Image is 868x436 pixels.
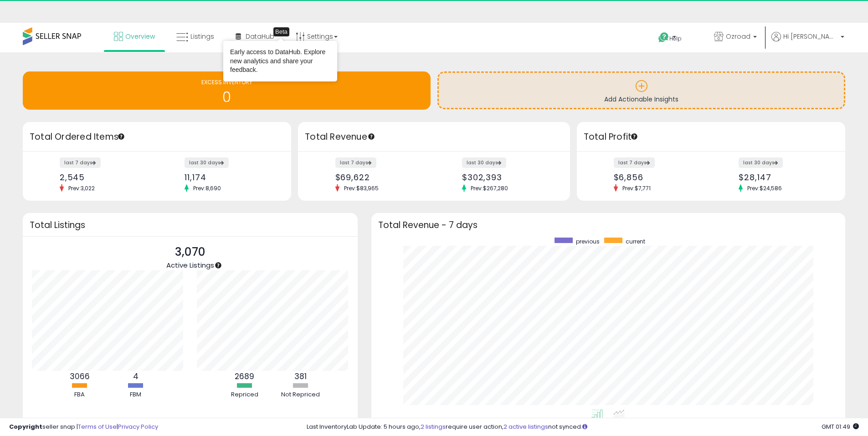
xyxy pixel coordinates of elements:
span: Prev: $7,771 [618,184,655,192]
p: 3,070 [166,243,214,261]
div: 11,174 [185,172,275,182]
a: Help [651,25,699,52]
i: Get Help [658,32,669,43]
span: Listings [190,32,214,41]
label: last 30 days [185,157,229,168]
a: DataHub [229,23,281,50]
span: Active Listings [166,260,214,270]
h3: Total Revenue [305,131,563,143]
span: Prev: $24,586 [743,184,786,192]
span: Ozroad [726,32,750,41]
span: Help [669,35,682,42]
span: Hi [PERSON_NAME] [783,32,838,41]
span: current [626,238,645,245]
i: Click here to read more about un-synced listings. [582,424,587,430]
label: last 30 days [739,157,783,168]
span: Prev: 3,022 [64,184,99,192]
div: Repriced [217,390,272,399]
h3: Total Profit [584,131,838,143]
div: Tooltip anchor [117,132,125,141]
div: $28,147 [739,172,829,182]
span: DataHub [246,32,274,41]
span: Overview [125,32,155,41]
div: seller snap | | [9,423,158,431]
b: 3066 [70,371,90,382]
h1: 0 [27,90,426,105]
span: Prev: 8,690 [189,184,226,192]
div: 2,545 [60,172,150,182]
div: Tooltip anchor [367,132,375,141]
b: 2689 [235,371,254,382]
a: Listings [169,23,221,50]
b: 381 [294,371,307,382]
a: Add Actionable Insights [439,73,844,108]
div: Last InventoryLab Update: 5 hours ago, require user action, not synced. [307,423,859,431]
span: Prev: $267,280 [466,184,513,192]
label: last 30 days [462,157,506,168]
div: $302,393 [462,172,554,182]
a: 2 active listings [503,422,548,431]
label: last 7 days [335,157,376,168]
div: FBM [108,390,163,399]
a: Hi [PERSON_NAME] [771,32,844,52]
div: Early access to DataHub. Explore new analytics and share your feedback. [230,48,330,75]
a: Settings [289,23,344,50]
h3: Total Listings [30,222,351,228]
div: Tooltip anchor [273,27,289,36]
div: Tooltip anchor [630,132,638,141]
div: FBA [52,390,107,399]
span: Add Actionable Insights [604,95,678,104]
div: Not Repriced [273,390,328,399]
span: 2025-09-9 01:49 GMT [822,422,859,431]
h3: Total Ordered Items [30,131,284,143]
a: Terms of Use [78,422,117,431]
h3: Total Revenue - 7 days [378,222,838,228]
label: last 7 days [60,157,101,168]
a: Ozroad [707,23,764,52]
div: $6,856 [614,172,704,182]
span: previous [576,238,600,245]
div: $69,622 [335,172,427,182]
b: 4 [133,371,139,382]
label: last 7 days [614,157,655,168]
a: Overview [107,23,162,50]
strong: Copyright [9,422,42,431]
a: EXCESS INVENTORY 0 [23,71,431,110]
div: Tooltip anchor [214,261,222,269]
span: Prev: $83,965 [339,184,383,192]
span: EXCESS INVENTORY [201,78,252,86]
a: 2 listings [421,422,446,431]
a: Privacy Policy [118,422,158,431]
